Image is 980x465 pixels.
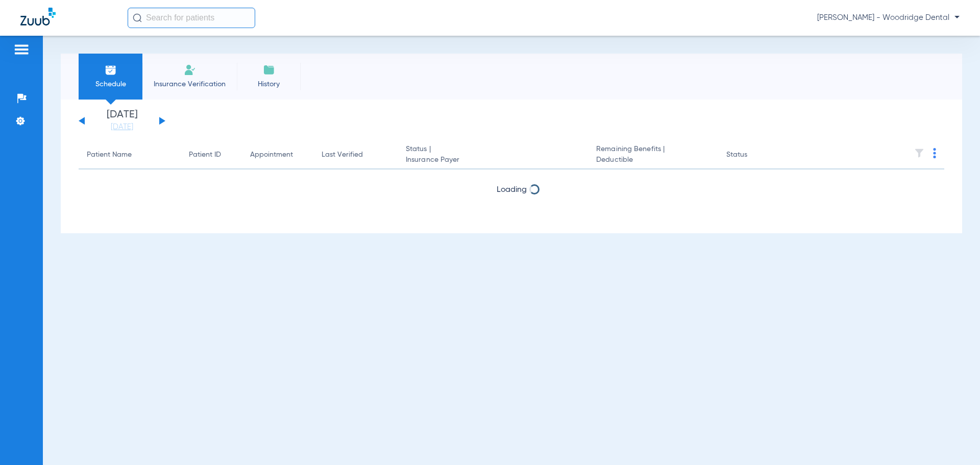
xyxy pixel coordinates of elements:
[497,186,527,194] span: Loading
[91,110,153,132] li: [DATE]
[133,13,142,22] img: Search Icon
[596,155,709,165] span: Deductible
[105,64,117,76] img: Schedule
[128,8,255,28] input: Search for patients
[322,150,389,160] div: Last Verified
[817,13,960,23] span: [PERSON_NAME] - Woodridge Dental
[933,148,936,158] img: group-dot-blue.svg
[184,64,196,76] img: Manual Insurance Verification
[150,79,229,89] span: Insurance Verification
[189,150,234,160] div: Patient ID
[20,8,56,26] img: Zuub Logo
[588,141,718,169] th: Remaining Benefits |
[91,122,153,132] a: [DATE]
[86,79,135,89] span: Schedule
[250,150,305,160] div: Appointment
[87,150,132,160] div: Patient Name
[189,150,221,160] div: Patient ID
[718,141,787,169] th: Status
[914,148,924,158] img: filter.svg
[244,79,293,89] span: History
[398,141,588,169] th: Status |
[263,64,275,76] img: History
[322,150,363,160] div: Last Verified
[250,150,293,160] div: Appointment
[13,43,30,56] img: hamburger-icon
[406,155,580,165] span: Insurance Payer
[87,150,173,160] div: Patient Name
